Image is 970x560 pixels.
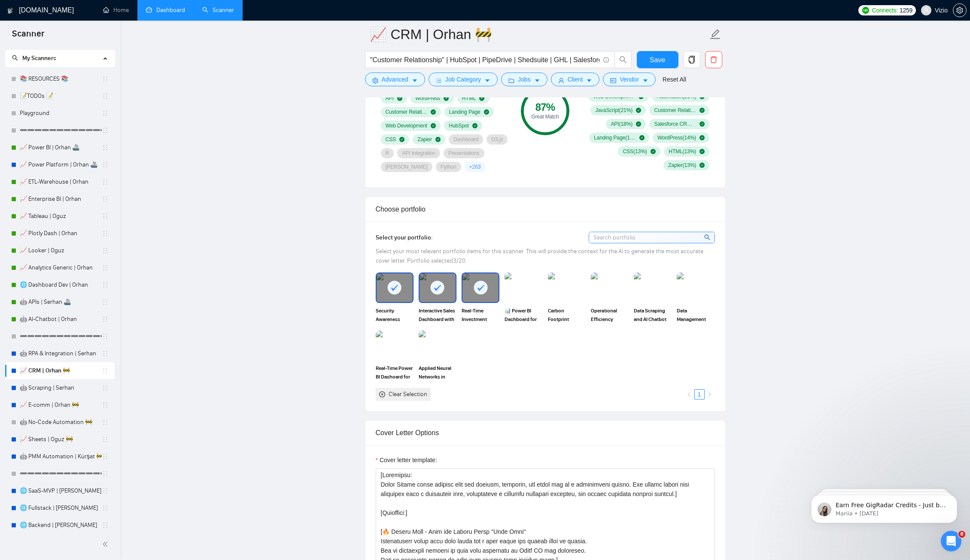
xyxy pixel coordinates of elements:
a: 1 [695,390,704,399]
span: [PERSON_NAME] [386,163,428,170]
span: check-circle [431,123,436,128]
span: API ( 18 %) [611,121,632,127]
div: Choose portfolio [376,197,715,221]
div: Cover Letter Options [376,421,715,445]
button: search [614,51,632,68]
li: Previous Page [684,389,694,400]
span: caret-down [534,77,540,84]
button: delete [705,51,722,68]
span: 1259 [900,6,912,15]
li: 🤖 AI-Chatbot | Orhan [5,311,115,328]
button: copy [683,51,700,68]
span: + 263 [469,163,481,170]
a: searchScanner [202,6,234,14]
span: Real-Time Power BI Dashoard for HR Planning [376,364,414,381]
a: 📈 Looker | Oguz [20,242,102,259]
span: check-circle [444,96,449,101]
span: check-circle [479,96,484,101]
span: D3.js [491,136,503,143]
div: 87 % [521,102,569,112]
a: ➖➖➖➖➖➖➖➖➖➖➖➖➖➖➖➖➖➖➖ [20,328,102,345]
a: 🌐 Fullstack | [PERSON_NAME] [20,499,102,517]
button: Save [637,51,678,68]
span: holder [102,93,109,100]
span: check-circle [636,108,641,113]
span: WordPress [415,95,441,102]
span: holder [102,127,109,134]
span: holder [102,316,109,323]
li: Next Page [705,389,715,400]
button: right [705,389,715,400]
a: 📈 Plotly Dash | Orhan [20,225,102,242]
a: 🤖 Scraping | Serhan [20,379,102,397]
li: ➖➖➖➖➖➖➖➖➖➖➖➖➖➖➖➖➖➖➖ [5,328,115,345]
li: 📈 Plotly Dash | Orhan [5,225,115,242]
span: holder [102,264,109,271]
span: Landing Page ( 14 %) [594,134,636,141]
iframe: Intercom notifications message [798,477,970,537]
button: userClientcaret-down [551,73,600,86]
span: holder [102,487,109,494]
li: ➖➖➖➖➖➖➖➖➖➖➖➖➖➖➖➖➖➖➖ [5,465,115,482]
input: Scanner name... [370,24,708,45]
span: holder [102,299,109,306]
span: caret-down [586,77,592,84]
button: settingAdvancedcaret-down [365,73,425,86]
span: Customer Relationship Management ( 19 %) [654,107,696,114]
span: 8 [958,531,965,538]
a: Reset All [663,75,686,84]
span: holder [102,110,109,117]
button: idcardVendorcaret-down [603,73,655,86]
a: 📈 Power Platform | Orhan 🚢 [20,156,102,173]
li: 🌐 Fullstack | Bera [5,499,115,517]
span: Security Awareness Dashboard with Power BI [376,306,414,324]
a: Playground [20,105,102,122]
span: caret-down [484,77,490,84]
span: search [615,56,631,64]
span: holder [102,384,109,391]
span: check-circle [699,135,705,140]
a: 📈 Enterprise BI | Orhan [20,191,102,208]
img: upwork-logo.png [862,7,869,14]
a: 📈 Sheets | Oguz 🚧 [20,431,102,448]
img: portfolio thumbnail image [548,272,586,303]
span: close-circle [379,391,385,397]
span: setting [372,77,378,84]
span: check-circle [639,135,645,140]
li: 🤖 APIs | Serhan 🚢 [5,294,115,311]
span: caret-down [412,77,418,84]
span: Zapier [417,136,432,143]
span: holder [102,196,109,203]
span: bars [436,77,442,84]
span: holder [102,144,109,151]
span: check-circle [484,109,489,115]
span: Save [650,54,665,65]
span: holder [102,505,109,512]
li: 📝TODOs 📝 [5,88,115,105]
a: 🤖 RPA & Integration | Serhan [20,345,102,362]
a: 🤖 AI-Chatbot | Orhan [20,311,102,328]
span: left [687,392,692,397]
span: holder [102,333,109,340]
a: ➖➖➖➖➖➖➖➖➖➖➖➖➖➖➖➖➖➖➖ [20,122,102,139]
img: logo [7,4,13,18]
li: 🤖 RPA & Integration | Serhan [5,345,115,362]
span: holder [102,367,109,374]
button: barsJob Categorycaret-down [429,73,498,86]
span: Dashboard [453,136,478,143]
span: Jobs [518,75,531,84]
a: homeHome [103,6,129,14]
li: 📈 ETL-Warehouse | Orhan [5,173,115,191]
a: 🤖 No-Code Automation 🚧 [20,414,102,431]
span: check-circle [651,149,656,154]
li: 🤖 Scraping | Serhan [5,379,115,397]
li: 1 [694,389,705,400]
span: Scanner [5,27,51,45]
span: Data Management and Questionnaire Reporting Dashboard with Flask [677,306,715,324]
img: portfolio thumbnail image [376,330,414,360]
span: holder [102,419,109,426]
input: Search portfolio [589,232,715,243]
